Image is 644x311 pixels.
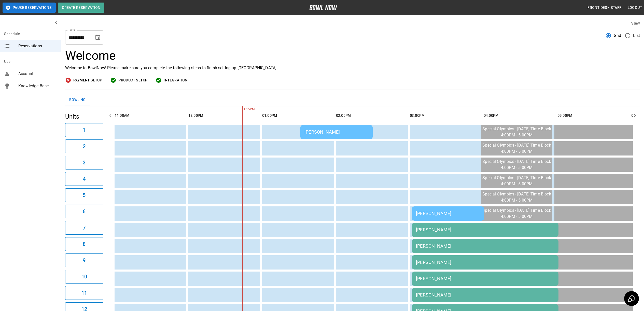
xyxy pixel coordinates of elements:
button: 11 [65,286,103,300]
button: 6 [65,205,103,218]
button: Logout [626,3,644,12]
span: Account [18,71,57,77]
h6: 10 [81,273,87,281]
p: Welcome to BowlNow! Please make sure you complete the following steps to finish setting up [GEOGR... [65,65,640,71]
h6: 11 [81,289,87,297]
span: List [633,33,640,39]
span: Reservations [18,43,57,49]
img: logo [309,5,337,10]
h6: 3 [83,159,86,167]
button: Create Reservation [58,3,104,13]
h6: 5 [83,191,86,199]
button: 7 [65,221,103,235]
h6: 8 [83,240,86,248]
button: 10 [65,270,103,284]
span: 1:15PM [242,107,244,112]
button: 8 [65,237,103,251]
button: Front Desk Staff [585,3,623,12]
h6: 1 [83,126,86,134]
span: Grid [614,33,621,39]
button: 1 [65,123,103,137]
h6: 6 [83,207,86,216]
div: [PERSON_NAME] [416,276,554,281]
h6: 2 [83,142,86,150]
th: 03:00PM [410,108,482,123]
h3: Welcome [65,49,640,63]
span: Knowledge Base [18,83,57,89]
button: 2 [65,139,103,153]
h6: 7 [83,224,86,232]
label: View [631,21,640,26]
th: 01:00PM [262,108,334,123]
th: 11:00AM [115,108,186,123]
th: 12:00PM [188,108,260,123]
div: [PERSON_NAME] [416,292,554,298]
th: 02:00PM [336,108,408,123]
button: 4 [65,172,103,186]
div: [PERSON_NAME] [416,243,554,249]
div: [PERSON_NAME] [416,227,554,232]
h5: Units [65,112,103,121]
span: Payment Setup [73,77,102,83]
span: Integration [164,77,187,83]
h6: 9 [83,256,86,264]
button: Choose date, selected date is Oct 12, 2025 [93,32,103,43]
h6: 4 [83,175,86,183]
button: 5 [65,188,103,202]
div: [PERSON_NAME] [304,129,369,135]
button: 9 [65,253,103,267]
span: Product Setup [118,77,147,83]
div: [PERSON_NAME] [416,260,554,265]
button: Pause Reservations [3,3,56,13]
button: 3 [65,156,103,169]
div: [PERSON_NAME] [416,211,480,216]
div: inventory tabs [65,94,640,106]
button: Bowling [65,94,90,106]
